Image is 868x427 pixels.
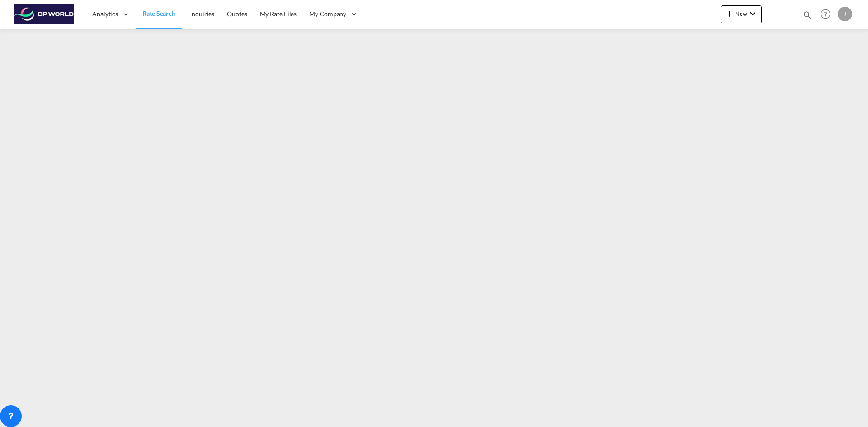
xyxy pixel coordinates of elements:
span: My Company [309,9,346,19]
span: New [724,10,758,17]
md-icon: icon-plus 400-fg [724,8,735,19]
button: icon-plus 400-fgNewicon-chevron-down [721,5,762,23]
span: Analytics [92,9,118,19]
md-icon: icon-chevron-down [747,8,758,19]
div: Help [818,6,838,23]
span: Rate Search [142,9,175,17]
div: J [838,7,852,21]
div: icon-magnify [802,10,812,23]
span: Quotes [227,10,247,18]
span: Enquiries [188,10,214,18]
img: c08ca190194411f088ed0f3ba295208c.png [14,4,75,24]
span: My Rate Files [260,10,297,18]
span: Help [818,6,833,22]
md-icon: icon-magnify [802,10,812,20]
